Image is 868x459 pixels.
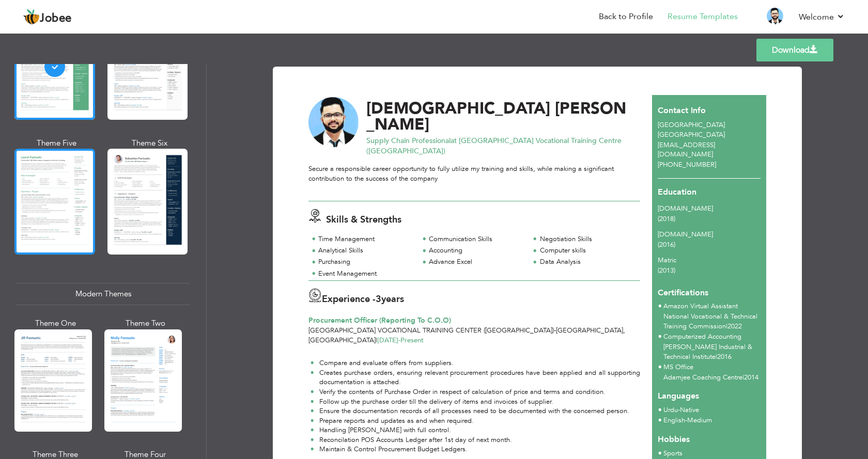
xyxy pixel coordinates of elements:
span: Certifications [658,279,708,299]
span: Present [377,336,424,345]
div: Accounting [429,246,523,256]
li: Prepare reports and updates as and when required. [311,416,640,426]
a: Jobee [23,9,72,25]
span: (2016) [658,240,675,249]
span: | [376,336,377,345]
span: (2018) [658,214,675,224]
div: Computer skills [540,246,634,256]
div: Secure a responsible career opportunity to fully utilize my training and skills, while making a s... [308,164,640,193]
span: Supply Chain Professional [366,136,451,146]
span: Amazon Virtual Assistant [663,302,738,311]
div: Theme Five [17,138,97,149]
span: Skills & Strengths [326,213,401,226]
div: Data Analysis [540,257,634,267]
span: Experience - [322,293,376,306]
a: Back to Profile [599,11,653,23]
li: Ensure the documentation records of all processes need to be documented with the concerned person. [311,406,640,416]
span: - [678,405,680,415]
span: [GEOGRAPHIC_DATA] [658,120,725,130]
span: [DEMOGRAPHIC_DATA] [366,98,550,119]
span: Contact Info [658,105,706,116]
li: Follow up the purchase order till the delivery of items and invoices of supplier. [311,397,640,407]
a: Resume Templates [668,11,738,23]
span: (2013) [658,266,675,275]
span: - [685,416,687,425]
span: Procurement Officer (Reporting To C.O.O) [308,315,451,325]
span: Computerized Accounting [663,332,741,341]
span: , [623,326,625,335]
img: Profile Img [767,8,783,24]
span: - [398,336,400,345]
div: Negotiation Skills [540,234,634,244]
span: Matric [658,256,676,265]
div: Theme Six [110,138,190,149]
li: Handling [PERSON_NAME] with full control. [311,425,640,435]
li: Creates purchase orders, ensuring relevant procurement procedures have been applied and all suppo... [311,368,640,387]
span: [DATE] [377,336,400,345]
span: [GEOGRAPHIC_DATA] [658,130,725,139]
a: Welcome [799,11,845,23]
span: English [663,416,685,425]
span: - [554,326,556,335]
span: Languages [658,383,699,402]
a: Download [756,39,833,61]
li: Medium [663,416,712,426]
div: Advance Excel [429,257,523,267]
li: Native [663,405,699,416]
span: at [GEOGRAPHIC_DATA] Vocational Training Centre ([GEOGRAPHIC_DATA]) [366,136,622,156]
li: Verify the contents of Purchase Order in respect of calculation of price and terms and condition. [311,387,640,397]
span: Jobee [40,13,72,24]
span: | [742,373,744,382]
p: Adamjee Coaching Centre 2014 [663,373,761,383]
div: Purchasing [318,257,413,267]
span: [GEOGRAPHIC_DATA] Vocational Training Center ([GEOGRAPHIC_DATA]) [308,326,554,335]
span: 3 [376,293,381,306]
div: Modern Themes [17,283,190,305]
li: Compare and evaluate offers from suppliers. [311,358,640,368]
li: Reconcilation POS Accounts Ledger after 1st day of next month. [311,435,640,445]
div: Communication Skills [429,234,523,244]
div: Theme One [17,318,94,329]
label: years [376,293,404,306]
span: | [716,352,717,361]
span: [GEOGRAPHIC_DATA] [308,336,376,345]
img: jobee.io [23,9,40,25]
span: MS Office [663,362,693,372]
p: National Vocational & Technical Training Commission 2022 [663,312,761,333]
p: [PERSON_NAME] Industrial & Technical Institute 2016 [663,342,761,363]
span: [EMAIL_ADDRESS][DOMAIN_NAME] [658,140,715,160]
span: Urdu [663,405,678,415]
img: No image [308,97,359,148]
span: Sports [663,449,683,458]
span: Education [658,186,696,198]
div: Event Management [318,269,413,279]
span: [DOMAIN_NAME] [658,204,713,213]
span: [DOMAIN_NAME] [658,230,713,239]
li: Maintain & Control Procurement Budget Ledgers. [311,445,640,454]
span: [PHONE_NUMBER] [658,160,716,169]
div: Time Management [318,234,413,244]
div: Analytical Skills [318,246,413,256]
span: [PERSON_NAME] [366,98,626,135]
span: | [726,322,727,331]
span: Hobbies [658,434,690,445]
span: [GEOGRAPHIC_DATA] [556,326,623,335]
div: Theme Two [106,318,184,329]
